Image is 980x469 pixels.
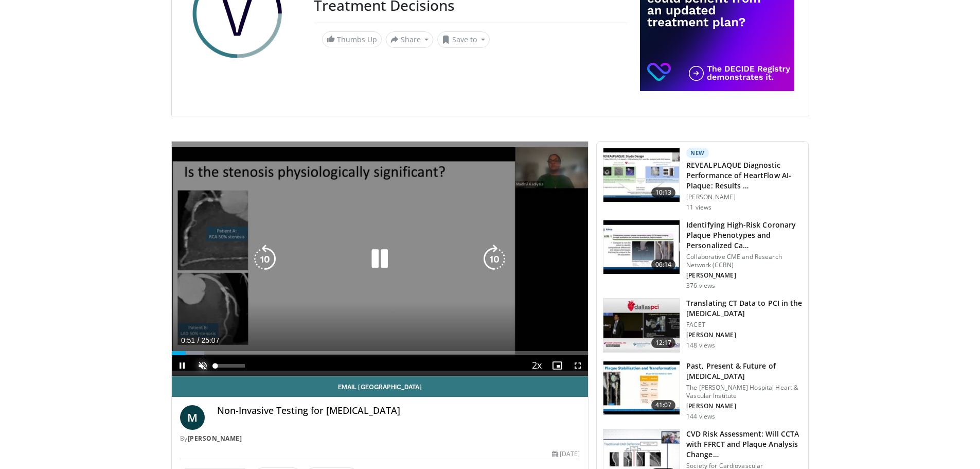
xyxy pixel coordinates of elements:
[651,187,676,198] span: 10:13
[686,361,802,381] h3: Past, Present & Future of [MEDICAL_DATA]
[686,298,802,319] h3: Translating CT Data to PCI in the [MEDICAL_DATA]
[188,434,242,443] a: [PERSON_NAME]
[686,148,709,158] p: New
[437,31,490,48] button: Save to
[603,220,680,274] img: fb6fda3e-1d2f-4613-852a-78c27ce6deb2.150x105_q85_crop-smart_upscale.jpg
[603,299,680,352] img: 0c4d17cc-02e5-4f3b-bcc9-175cb45c040d.150x105_q85_crop-smart_upscale.jpg
[603,148,680,202] img: f2c68859-0141-4a8b-a821-33e5a922fb60.150x105_q85_crop-smart_upscale.jpg
[686,203,711,212] p: 11 views
[172,351,589,355] div: Progress Bar
[686,321,802,329] p: FACET
[603,361,802,421] a: 41:07 Past, Present & Future of [MEDICAL_DATA] The [PERSON_NAME] Hospital Heart & Vascular Instit...
[686,402,802,410] p: [PERSON_NAME]
[603,148,802,212] a: 10:13 New REVEALPLAQUE Diagnostic Performance of HeartFlow AI-Plaque: Results … [PERSON_NAME] 11 ...
[686,341,715,350] p: 148 views
[686,384,802,400] p: The [PERSON_NAME] Hospital Heart & Vascular Institute
[216,364,245,368] div: Volume Level
[552,449,580,459] div: [DATE]
[686,160,802,191] h3: REVEALPLAQUE Diagnostic Performance of HeartFlow AI-Plaque: Results …
[180,434,580,443] div: By
[198,336,200,344] span: /
[322,31,382,47] a: Thumbs Up
[603,298,802,353] a: 12:17 Translating CT Data to PCI in the [MEDICAL_DATA] FACET [PERSON_NAME] 148 views
[651,259,676,270] span: 06:14
[686,412,715,421] p: 144 views
[181,336,195,344] span: 0:51
[172,355,192,376] button: Pause
[217,405,580,416] h4: Non-Invasive Testing for [MEDICAL_DATA]
[567,355,588,376] button: Fullscreen
[686,220,802,251] h3: Identifying High-Risk Coronary Plaque Phenotypes and Personalized Ca…
[386,31,434,48] button: Share
[686,271,802,280] p: [PERSON_NAME]
[686,429,802,460] h3: CVD Risk Assessment: Will CCTA with FFRCT and Plaque Analysis Change…
[603,220,802,290] a: 06:14 Identifying High-Risk Coronary Plaque Phenotypes and Personalized Ca… Collaborative CME and...
[172,376,589,397] a: Email [GEOGRAPHIC_DATA]
[651,338,676,348] span: 12:17
[686,282,715,290] p: 376 views
[686,193,802,201] p: [PERSON_NAME]
[526,355,547,376] button: Playback Rate
[603,361,680,415] img: f5ac89ff-7bf1-4d7f-9c0a-f1366fcd9a12.150x105_q85_crop-smart_upscale.jpg
[172,142,589,376] video-js: Video Player
[547,355,567,376] button: Enable picture-in-picture mode
[192,355,213,376] button: Unmute
[201,336,219,344] span: 25:07
[686,331,802,339] p: [PERSON_NAME]
[686,253,802,269] p: Collaborative CME and Research Network (CCRN)
[651,400,676,410] span: 41:07
[180,405,205,430] a: M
